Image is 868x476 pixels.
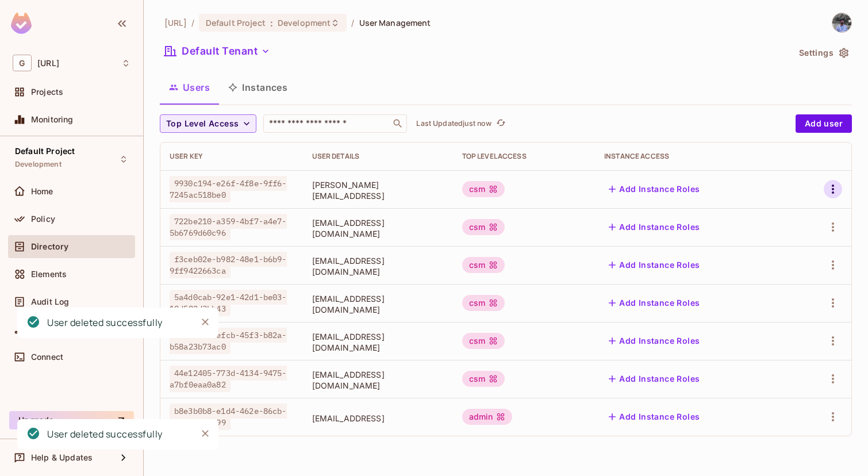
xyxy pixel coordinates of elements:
button: refresh [494,117,508,130]
div: csm [462,219,505,235]
span: G [13,55,32,71]
span: : [270,18,274,28]
div: admin [462,409,513,425]
span: Click to refresh data [491,117,508,130]
span: [PERSON_NAME][EMAIL_ADDRESS] [312,179,444,201]
span: [EMAIL_ADDRESS][DOMAIN_NAME] [312,217,444,239]
span: Workspace: genworx.ai [37,59,59,68]
button: Add Instance Roles [604,332,704,350]
button: Instances [219,73,297,102]
span: Top Level Access [166,117,239,131]
span: [EMAIL_ADDRESS][DOMAIN_NAME] [312,255,444,277]
div: csm [462,333,505,349]
span: 599ae3c9-efcb-45f3-b82a-b58a23b73ac0 [170,328,287,354]
span: Development [278,17,331,28]
div: User deleted successfully [47,427,163,442]
div: csm [462,257,505,273]
span: Default Project [15,147,75,156]
span: Monitoring [31,115,74,124]
span: User Management [359,17,431,28]
span: Elements [31,270,67,279]
button: Add Instance Roles [604,256,704,274]
span: Directory [31,242,68,251]
button: Settings [794,44,852,62]
span: [EMAIL_ADDRESS][DOMAIN_NAME] [312,369,444,391]
button: Add Instance Roles [604,294,704,312]
span: the active workspace [164,17,187,28]
div: Instance Access [604,152,781,161]
span: 5a4d0cab-92e1-42d1-be03-10d582d3bb43 [170,290,287,316]
span: b8e3b0b8-e1d4-462e-86cb-890713ac8899 [170,404,287,430]
button: Top Level Access [160,114,256,133]
button: Add Instance Roles [604,218,704,236]
span: [EMAIL_ADDRESS][DOMAIN_NAME] [312,293,444,315]
span: Audit Log [31,297,69,306]
p: Last Updated just now [416,119,491,128]
img: SReyMgAAAABJRU5ErkJggg== [11,13,32,34]
div: csm [462,371,505,387]
button: Add Instance Roles [604,370,704,388]
button: Default Tenant [160,42,275,60]
span: 722be210-a359-4bf7-a4e7-5b6769d60c96 [170,214,287,240]
button: Add Instance Roles [604,180,704,198]
span: Development [15,160,62,169]
div: User Details [312,152,444,161]
span: Policy [31,214,55,224]
button: Add user [796,114,852,133]
button: Close [197,313,214,331]
button: Close [197,425,214,442]
div: csm [462,295,505,311]
span: Default Project [206,17,266,28]
img: Mithies [832,13,851,32]
div: Top Level Access [462,152,586,161]
button: Add Instance Roles [604,408,704,426]
div: csm [462,181,505,197]
span: Home [31,187,53,196]
span: [EMAIL_ADDRESS] [312,413,444,424]
span: refresh [496,118,506,129]
span: [EMAIL_ADDRESS][DOMAIN_NAME] [312,331,444,353]
button: Users [160,73,219,102]
span: f3ceb02e-b982-48e1-b6b9-9ff9422663ca [170,252,287,278]
span: 9930c194-e26f-4f8e-9ff6-7245ac518be0 [170,176,287,202]
div: User deleted successfully [47,316,163,330]
li: / [351,17,354,28]
div: User Key [170,152,294,161]
span: Projects [31,87,63,97]
li: / [191,17,194,28]
span: 44e12405-773d-4134-9475-a7bf0eaa0a82 [170,366,287,392]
